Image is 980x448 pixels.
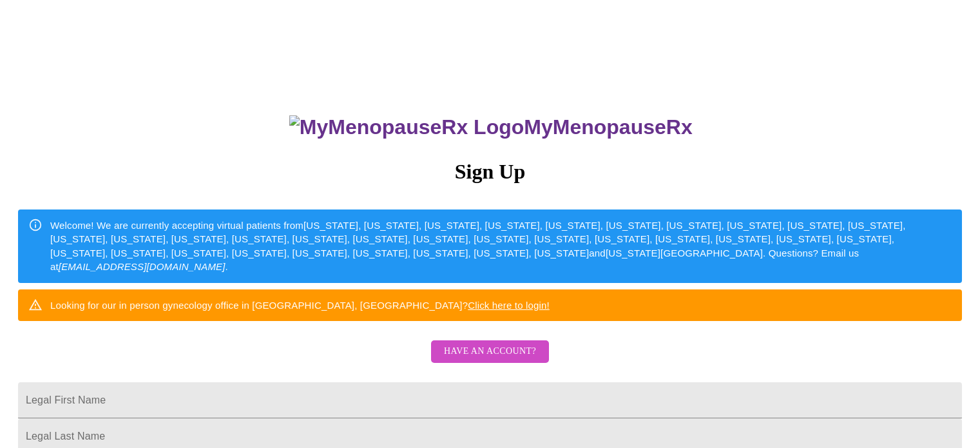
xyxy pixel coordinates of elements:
button: Have an account? [431,340,549,363]
img: MyMenopauseRx Logo [289,115,524,139]
em: [EMAIL_ADDRESS][DOMAIN_NAME] [59,261,226,272]
a: Click here to login! [468,300,550,311]
h3: MyMenopauseRx [20,115,963,139]
h3: Sign Up [18,160,962,184]
div: Looking for our in person gynecology office in [GEOGRAPHIC_DATA], [GEOGRAPHIC_DATA]? [50,293,550,317]
a: Have an account? [428,355,552,365]
div: Welcome! We are currently accepting virtual patients from [US_STATE], [US_STATE], [US_STATE], [US... [50,213,952,279]
span: Have an account? [444,344,536,360]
